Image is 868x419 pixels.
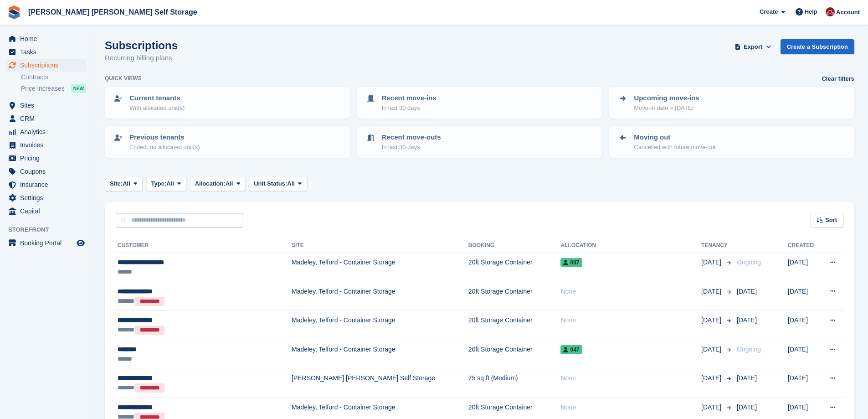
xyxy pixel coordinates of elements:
[382,93,437,103] p: Recent move-ins
[788,311,820,340] td: [DATE]
[116,238,292,253] th: Customer
[20,205,75,217] span: Capital
[822,74,854,83] a: Clear filters
[25,5,201,20] a: [PERSON_NAME] [PERSON_NAME] Self Storage
[20,59,75,72] span: Subscriptions
[146,176,186,191] button: Type: All
[560,238,701,253] th: Allocation
[5,178,86,191] a: menu
[468,238,561,253] th: Booking
[129,103,185,113] p: With allocated unit(s)
[71,84,86,93] div: NEW
[21,73,86,82] a: Contracts
[151,179,167,188] span: Type:
[292,253,468,282] td: Madeley, Telford - Container Storage
[226,179,233,188] span: All
[560,345,582,354] span: 047
[468,340,561,369] td: 20ft Storage Container
[701,316,723,325] span: [DATE]
[5,32,86,45] a: menu
[5,59,86,72] a: menu
[737,288,757,295] span: [DATE]
[292,340,468,369] td: Madeley, Telford - Container Storage
[105,53,178,63] p: Recurring billing plans
[5,152,86,165] a: menu
[105,39,178,52] h1: Subscriptions
[20,125,75,138] span: Analytics
[20,152,75,165] span: Pricing
[737,374,757,382] span: [DATE]
[5,46,86,58] a: menu
[20,139,75,151] span: Invoices
[560,287,701,296] div: None
[20,112,75,125] span: CRM
[249,176,307,191] button: Unit Status: All
[560,258,582,267] span: 007
[733,39,773,54] button: Export
[105,74,142,83] h6: Quick views
[382,143,441,152] p: In last 30 days
[292,238,468,253] th: Site
[701,373,723,383] span: [DATE]
[788,340,820,369] td: [DATE]
[5,125,86,138] a: menu
[110,179,123,188] span: Site:
[5,191,86,204] a: menu
[106,127,349,157] a: Previous tenants Ended, no allocated unit(s)
[129,132,200,143] p: Previous tenants
[5,112,86,125] a: menu
[7,5,21,19] img: stora-icon-8386f47178a22dfd0bd8f6a31ec36ba5ce8667c1dd55bd0f319d3a0aa187defe.svg
[20,165,75,178] span: Coupons
[826,7,835,16] img: Ben Spickernell
[75,238,86,248] a: Preview store
[560,373,701,383] div: None
[701,345,723,354] span: [DATE]
[123,179,130,188] span: All
[292,311,468,340] td: Madeley, Telford - Container Storage
[701,238,733,253] th: Tenancy
[5,139,86,151] a: menu
[190,176,246,191] button: Allocation: All
[5,237,86,249] a: menu
[106,88,349,118] a: Current tenants With allocated unit(s)
[292,282,468,311] td: Madeley, Telford - Container Storage
[825,216,837,225] span: Sort
[788,369,820,398] td: [DATE]
[634,93,699,103] p: Upcoming move-ins
[129,93,185,103] p: Current tenants
[20,191,75,204] span: Settings
[634,143,715,152] p: Cancelled with future move-out
[634,103,699,113] p: Move-in date > [DATE]
[21,83,86,93] a: Price increases NEW
[737,403,757,411] span: [DATE]
[744,42,762,52] span: Export
[610,127,853,157] a: Moving out Cancelled with future move-out
[254,179,287,188] span: Unit Status:
[701,258,723,267] span: [DATE]
[468,369,561,398] td: 75 sq ft (Medium)
[21,84,65,93] span: Price increases
[195,179,226,188] span: Allocation:
[737,346,761,353] span: Ongoing
[560,316,701,325] div: None
[788,253,820,282] td: [DATE]
[20,46,75,58] span: Tasks
[129,143,200,152] p: Ended, no allocated unit(s)
[287,179,295,188] span: All
[701,287,723,296] span: [DATE]
[634,132,715,143] p: Moving out
[468,253,561,282] td: 20ft Storage Container
[5,99,86,112] a: menu
[560,403,701,412] div: None
[760,7,778,16] span: Create
[788,238,820,253] th: Created
[468,282,561,311] td: 20ft Storage Container
[781,39,854,54] a: Create a Subscription
[358,127,601,157] a: Recent move-outs In last 30 days
[5,205,86,217] a: menu
[166,179,174,188] span: All
[5,165,86,178] a: menu
[292,369,468,398] td: [PERSON_NAME] [PERSON_NAME] Self Storage
[737,316,757,324] span: [DATE]
[468,311,561,340] td: 20ft Storage Container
